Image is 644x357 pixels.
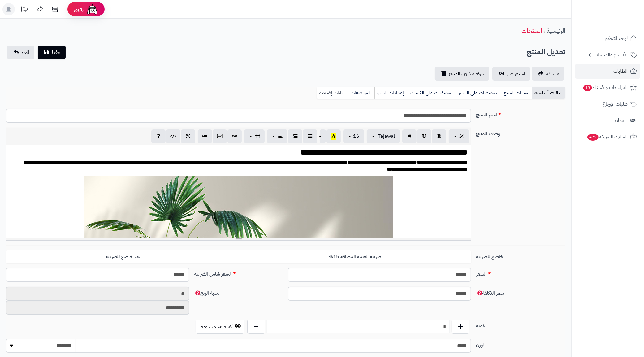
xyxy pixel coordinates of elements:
[473,250,568,260] label: خاضع للضريبة
[435,67,489,81] a: حركة مخزون المنتج
[473,109,568,119] label: اسم المنتج
[38,46,66,59] button: حفظ
[473,320,568,329] label: الكمية
[546,70,559,77] span: مشاركه
[317,87,348,99] a: بيانات إضافية
[239,250,471,263] label: ضريبة القيمة المضافة 15%
[473,339,568,349] label: الوزن
[602,17,638,30] img: logo-2.png
[86,3,98,15] img: ai-face.png
[527,46,565,59] h2: تعديل المنتج
[74,6,84,13] span: رفيق
[456,87,501,99] a: تخفيضات على السعر
[587,134,599,141] span: 472
[192,268,286,278] label: السعر شامل الضريبة
[613,67,628,76] span: الطلبات
[575,97,640,111] a: طلبات الإرجاع
[21,49,29,56] span: الغاء
[449,70,484,77] span: حركة مخزون المنتج
[378,133,395,140] span: Tajawal
[583,85,592,91] span: 13
[374,87,408,99] a: إعدادات السيو
[583,83,628,92] span: المراجعات والأسئلة
[521,26,542,35] a: المنتجات
[348,87,374,99] a: المواصفات
[575,80,640,95] a: المراجعات والأسئلة13
[532,67,564,81] a: مشاركه
[501,87,532,99] a: خيارات المنتج
[605,34,628,43] span: لوحة التحكم
[16,3,32,17] a: تحديثات المنصة
[547,26,565,35] a: الرئيسية
[6,250,239,263] label: غير خاضع للضريبه
[587,133,628,141] span: السلات المتروكة
[507,70,525,77] span: استعراض
[473,268,568,278] label: السعر
[473,128,568,137] label: وصف المنتج
[575,113,640,128] a: العملاء
[476,290,504,297] span: سعر التكلفة
[575,129,640,144] a: السلات المتروكة472
[603,100,628,108] span: طلبات الإرجاع
[343,129,364,143] button: 16
[51,49,61,56] span: حفظ
[575,64,640,79] a: الطلبات
[575,31,640,46] a: لوحة التحكم
[194,290,219,297] span: نسبة الربح
[353,133,359,140] span: 16
[492,67,530,81] a: استعراض
[532,87,565,99] a: بيانات أساسية
[615,116,627,125] span: العملاء
[408,87,456,99] a: تخفيضات على الكميات
[367,129,400,143] button: Tajawal
[7,46,34,59] a: الغاء
[594,50,628,59] span: الأقسام والمنتجات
